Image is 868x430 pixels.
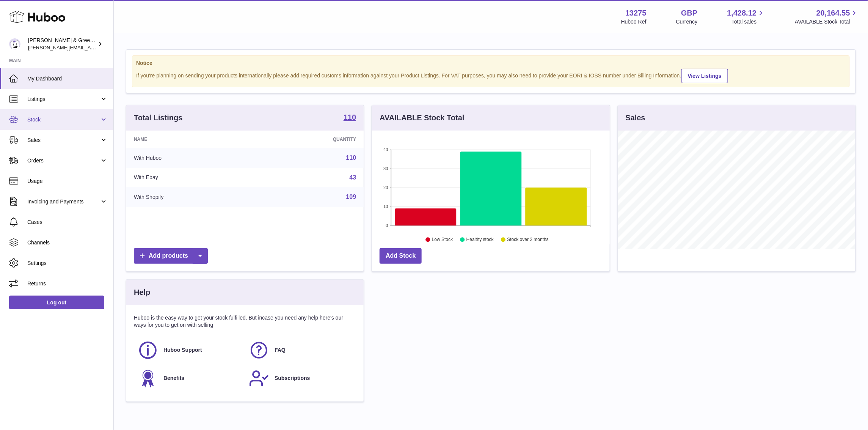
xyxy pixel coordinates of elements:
span: My Dashboard [27,75,108,82]
a: 20,164.55 AVAILABLE Stock Total [795,8,859,25]
span: Invoicing and Payments [27,198,100,205]
span: [PERSON_NAME][EMAIL_ADDRESS][DOMAIN_NAME] [28,44,152,50]
text: Healthy stock [466,237,494,243]
span: Stock [27,116,100,123]
a: 43 [350,174,356,181]
text: 20 [384,185,388,190]
strong: 13275 [625,8,647,18]
h3: Help [134,287,150,298]
a: Add products [134,248,208,264]
a: Huboo Support [138,340,241,361]
text: 10 [384,204,388,209]
span: Returns [27,280,108,287]
span: Channels [27,239,108,246]
a: 110 [344,113,356,123]
text: 30 [384,166,388,171]
text: 0 [386,223,388,228]
strong: GBP [681,8,697,18]
strong: 110 [344,113,356,121]
a: Subscriptions [249,368,352,389]
div: [PERSON_NAME] & Green Ltd [28,37,96,51]
img: ellen@bluebadgecompany.co.uk [9,38,20,50]
h3: Sales [626,113,645,123]
span: Sales [27,137,100,144]
a: 1,428.12 Total sales [727,8,766,25]
text: Stock over 2 months [507,237,549,243]
div: Currency [676,18,698,25]
span: Subscriptions [275,375,310,382]
span: Total sales [731,18,765,25]
td: With Shopify [126,187,254,207]
td: With Ebay [126,168,254,187]
div: If you're planning on sending your products internationally please add required customs informati... [136,68,846,83]
a: View Listings [681,69,728,83]
span: Settings [27,260,108,267]
a: 109 [346,194,356,200]
text: 40 [384,147,388,152]
span: Cases [27,219,108,226]
h3: AVAILABLE Stock Total [380,113,464,123]
span: Huboo Support [163,347,202,354]
p: Huboo is the easy way to get your stock fulfilled. But incase you need any help here's our ways f... [134,314,356,329]
a: Benefits [138,368,241,389]
div: Huboo Ref [621,18,647,25]
span: FAQ [275,347,286,354]
text: Low Stock [432,237,453,243]
td: With Huboo [126,148,254,168]
a: Log out [9,296,104,309]
span: Orders [27,157,100,164]
a: 110 [346,154,356,161]
strong: Notice [136,60,846,67]
span: Listings [27,96,100,103]
span: Benefits [163,375,184,382]
span: Usage [27,178,108,185]
a: FAQ [249,340,352,361]
a: Add Stock [380,248,422,264]
th: Quantity [254,131,364,148]
span: 20,164.55 [816,8,850,18]
span: AVAILABLE Stock Total [795,18,859,25]
h3: Total Listings [134,113,183,123]
th: Name [126,131,254,148]
span: 1,428.12 [727,8,757,18]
